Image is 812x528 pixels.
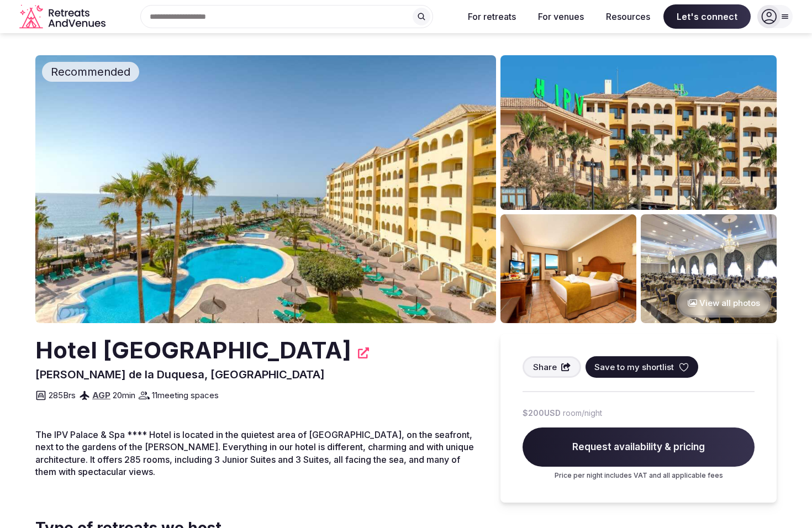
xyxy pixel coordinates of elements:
[35,429,474,477] span: The IPV Palace & Spa **** Hotel is located in the quietest area of ​​[GEOGRAPHIC_DATA], on the se...
[594,361,674,373] span: Save to my shortlist
[500,214,636,323] img: Venue gallery photo
[523,356,581,378] button: Share
[42,62,139,82] div: Recommended
[35,368,325,381] span: [PERSON_NAME] de la Duquesa, [GEOGRAPHIC_DATA]
[152,389,219,401] span: 11 meeting spaces
[19,4,108,29] a: Visit the homepage
[523,471,755,481] p: Price per night includes VAT and all applicable fees
[35,55,496,323] img: Venue cover photo
[113,389,135,401] span: 20 min
[529,4,593,29] button: For venues
[46,64,135,80] span: Recommended
[586,356,698,378] button: Save to my shortlist
[459,4,525,29] button: For retreats
[597,4,659,29] button: Resources
[663,4,751,29] span: Let's connect
[500,55,777,210] img: Venue gallery photo
[92,390,110,400] a: AGP
[563,408,602,419] span: room/night
[677,288,771,318] button: View all photos
[523,427,755,467] span: Request availability & pricing
[641,214,777,323] img: Venue gallery photo
[35,334,351,367] h2: Hotel [GEOGRAPHIC_DATA]
[49,389,76,401] span: 285 Brs
[533,361,557,373] span: Share
[19,4,108,29] svg: Retreats and Venues company logo
[523,408,561,419] span: $200 USD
